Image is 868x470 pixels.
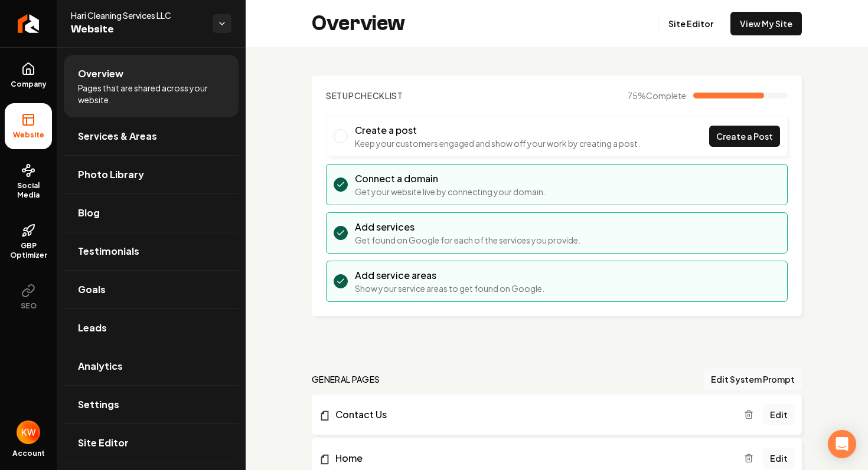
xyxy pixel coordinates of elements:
span: Create a Post [716,130,773,143]
span: Blog [78,206,100,220]
span: Social Media [5,181,52,200]
a: Analytics [64,347,239,385]
span: Account [12,449,45,458]
img: King Hei Wong [17,420,40,444]
h2: general pages [312,373,380,385]
a: Edit [763,448,795,469]
span: Complete [646,90,686,101]
span: Company [6,80,51,89]
span: Website [8,130,49,140]
span: 75 % [628,90,686,101]
a: Home [319,451,744,465]
h3: Connect a domain [355,172,546,186]
button: Open user button [17,420,40,444]
span: Photo Library [78,167,144,182]
span: Testimonials [78,244,139,258]
span: Leads [78,321,107,335]
span: Services & Areas [78,129,157,143]
p: Show your service areas to get found on Google. [355,282,544,294]
a: Site Editor [64,424,239,462]
h2: Overview [312,12,405,35]
span: Pages that are shared across your website. [78,82,224,106]
h3: Add services [355,220,580,234]
a: Contact Us [319,407,744,422]
a: Services & Areas [64,117,239,155]
a: Testimonials [64,232,239,270]
span: SEO [16,301,41,311]
a: View My Site [730,12,802,35]
img: Rebolt Logo [18,14,40,33]
a: Photo Library [64,156,239,193]
span: Website [71,21,203,38]
a: Settings [64,386,239,423]
button: SEO [5,274,52,320]
span: Overview [78,67,123,81]
a: Company [5,52,52,98]
a: GBP Optimizer [5,214,52,269]
p: Keep your customers engaged and show off your work by creating a post. [355,137,640,149]
a: Leads [64,309,239,347]
span: Setup [326,90,354,101]
h2: Checklist [326,90,403,101]
p: Get your website live by connecting your domain. [355,186,546,198]
span: Goals [78,282,106,297]
span: Analytics [78,359,123,373]
a: Site Editor [658,12,723,35]
h3: Add service areas [355,268,544,282]
div: Open Intercom Messenger [828,430,856,458]
a: Blog [64,194,239,232]
a: Edit [763,404,795,425]
span: Settings [78,397,119,412]
span: GBP Optimizer [5,241,52,260]
h3: Create a post [355,123,640,137]
a: Create a Post [709,126,780,147]
p: Get found on Google for each of the services you provide. [355,234,580,246]
a: Social Media [5,154,52,209]
span: Hari Cleaning Services LLC [71,9,203,21]
button: Edit System Prompt [704,369,802,390]
span: Site Editor [78,436,129,450]
a: Goals [64,271,239,308]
